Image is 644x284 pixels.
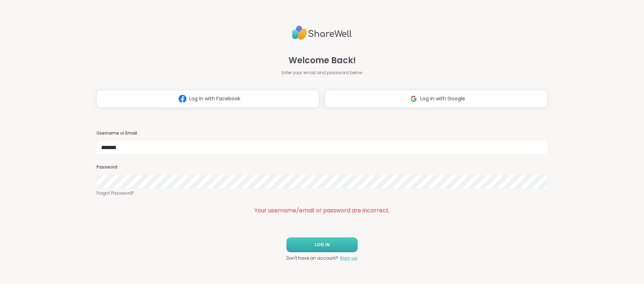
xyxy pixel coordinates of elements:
span: Welcome Back! [289,54,356,67]
a: Forgot Password? [97,190,547,196]
h3: Password [97,164,547,170]
button: LOG IN [286,237,358,252]
span: Enter your email and password below [281,70,363,76]
button: Log in with Facebook [97,90,319,108]
button: Log in with Google [325,90,547,108]
span: Log in with Facebook [189,95,240,102]
h3: Username or Email [97,130,547,136]
img: ShareWell Logo [292,23,352,43]
span: Don't have an account? [286,255,338,261]
div: Your username/email or password are incorrect. [97,206,547,215]
img: ShareWell Logomark [407,92,420,105]
span: LOG IN [315,242,330,248]
img: ShareWell Logomark [176,92,189,105]
a: Sign up [340,255,358,261]
span: Log in with Google [420,95,465,102]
